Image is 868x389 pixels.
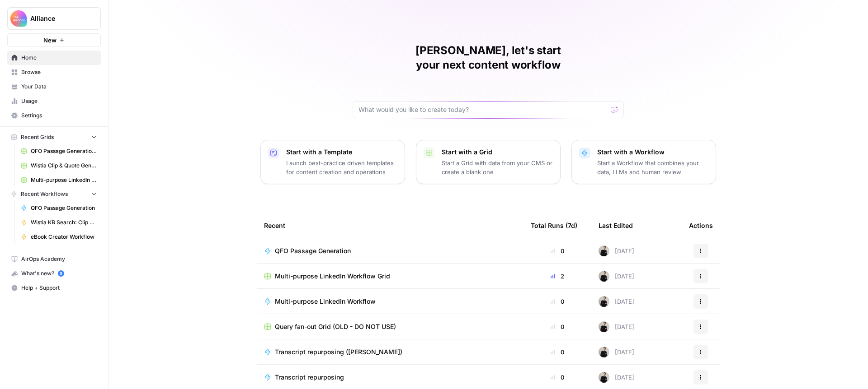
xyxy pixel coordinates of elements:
p: Start a Workflow that combines your data, LLMs and human review [597,158,708,176]
img: Alliance Logo [10,10,27,27]
div: Total Runs (7d) [531,213,577,238]
a: Wistia Clip & Quote Generator [17,158,101,173]
span: New [43,36,57,45]
a: Settings [7,108,101,123]
span: QFO Passage Generation [275,246,351,255]
text: 5 [60,271,62,276]
div: 0 [531,322,584,331]
a: QFO Passage Generation Grid (PMA) [17,144,101,158]
button: Start with a GridStart a Grid with data from your CMS or create a blank one [416,140,561,184]
div: 0 [531,373,584,382]
a: QFO Passage Generation [264,246,516,255]
p: Start with a Grid [442,148,553,157]
span: Multi-purpose LinkedIn Workflow Grid [275,272,390,281]
a: Transcript repurposing [264,373,516,382]
button: Workspace: Alliance [7,7,101,30]
a: QFO Passage Generation [17,201,101,215]
span: eBook Creator Workflow [31,233,97,241]
p: Start a Grid with data from your CMS or create a blank one [442,158,553,176]
a: Your Data [7,79,101,94]
button: Recent Grids [7,130,101,144]
div: Recent [264,213,516,238]
span: Recent Grids [21,133,54,141]
span: QFO Passage Generation [31,204,97,212]
div: What's new? [8,267,100,280]
img: rzyuksnmva7rad5cmpd7k6b2ndco [599,347,609,357]
span: Recent Workflows [21,190,68,198]
span: Your Data [21,83,97,91]
div: [DATE] [599,372,634,383]
div: 0 [531,246,584,255]
div: 0 [531,297,584,306]
a: Browse [7,65,101,79]
img: rzyuksnmva7rad5cmpd7k6b2ndco [599,245,609,256]
img: rzyuksnmva7rad5cmpd7k6b2ndco [599,296,609,307]
span: Usage [21,97,97,105]
button: Start with a TemplateLaunch best-practice driven templates for content creation and operations [260,140,405,184]
div: 0 [531,347,584,357]
a: Wistia KB Search: Clip & Takeaway Generator [17,215,101,230]
span: Alliance [30,14,85,23]
button: Start with a WorkflowStart a Workflow that combines your data, LLMs and human review [571,140,716,184]
span: Query fan-out Grid (OLD - DO NOT USE) [275,322,396,331]
div: Actions [689,213,713,238]
div: [DATE] [599,347,634,357]
p: Launch best-practice driven templates for content creation and operations [286,158,397,176]
img: rzyuksnmva7rad5cmpd7k6b2ndco [599,271,609,282]
span: AirOps Academy [21,255,97,263]
a: Multi-purpose LinkedIn Workflow [264,297,516,306]
div: [DATE] [599,271,634,282]
span: Transcript repurposing [275,373,344,382]
div: [DATE] [599,321,634,332]
a: eBook Creator Workflow [17,230,101,244]
span: Multi-purpose LinkedIn Workflow [275,297,376,306]
span: Wistia KB Search: Clip & Takeaway Generator [31,218,97,227]
div: 2 [531,272,584,281]
span: Browse [21,68,97,76]
div: [DATE] [599,245,634,256]
p: Start with a Template [286,148,397,157]
input: What would you like to create today? [359,105,607,114]
span: QFO Passage Generation Grid (PMA) [31,147,97,155]
span: Home [21,54,97,62]
h1: [PERSON_NAME], let's start your next content workflow [353,43,624,72]
span: Help + Support [21,284,97,292]
img: rzyuksnmva7rad5cmpd7k6b2ndco [599,372,609,383]
a: Multi-purpose LinkedIn Workflow Grid [264,272,516,281]
a: Home [7,51,101,65]
div: [DATE] [599,296,634,307]
img: rzyuksnmva7rad5cmpd7k6b2ndco [599,321,609,332]
button: What's new? 5 [7,266,101,281]
button: Recent Workflows [7,187,101,201]
span: Settings [21,111,97,120]
button: New [7,33,101,47]
a: Query fan-out Grid (OLD - DO NOT USE) [264,322,516,331]
a: 5 [58,270,64,277]
span: Transcript repurposing ([PERSON_NAME]) [275,347,402,357]
button: Help + Support [7,281,101,295]
span: Multi-purpose LinkedIn Workflow Grid [31,176,97,184]
span: Wistia Clip & Quote Generator [31,162,97,170]
a: Usage [7,94,101,108]
a: AirOps Academy [7,252,101,266]
a: Multi-purpose LinkedIn Workflow Grid [17,173,101,187]
div: Last Edited [599,213,633,238]
p: Start with a Workflow [597,148,708,157]
a: Transcript repurposing ([PERSON_NAME]) [264,347,516,357]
